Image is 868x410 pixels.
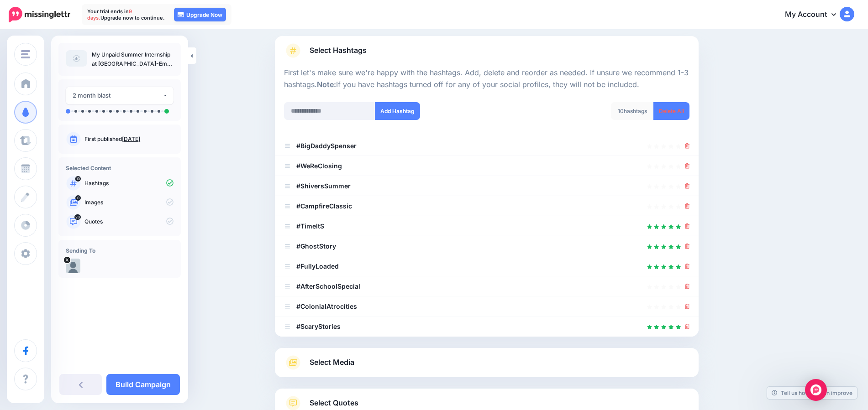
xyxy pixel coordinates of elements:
span: 0 [75,195,81,201]
span: Select Media [310,356,354,368]
a: My Account [776,4,854,26]
div: 2 month blast [73,90,163,101]
a: Select Hashtags [284,43,689,67]
b: Note: [317,80,336,89]
b: #AfterSchoolSpecial [296,282,360,290]
a: Tell us how we can improve [767,387,857,399]
div: hashtags [611,102,654,120]
span: 9 days. [87,8,132,21]
div: Open Intercom Messenger [805,379,827,401]
div: Select Hashtags [284,67,689,337]
a: Upgrade Now [174,8,226,21]
span: Select Hashtags [310,44,367,57]
p: First let's make sure we're happy with the hashtags. Add, delete and reorder as needed. If unsure... [284,67,689,91]
img: default_profile-89301.png [66,259,80,273]
p: Images [84,198,174,207]
p: My Unpaid Summer Internship at [GEOGRAPHIC_DATA]-Em-All-Waha – [PERSON_NAME] #17 – Ghosts of Camp... [92,50,174,68]
h4: Selected Content [66,165,174,171]
b: #WeReClosing [296,162,342,170]
button: Add Hashtag [375,102,420,120]
p: Quotes [84,218,174,226]
button: 2 month blast [66,87,174,104]
img: Missinglettr [9,7,70,22]
img: article-default-image-icon.png [66,50,87,67]
b: #ScaryStories [296,322,341,330]
p: First published [84,135,174,143]
b: #BigDaddySpenser [296,142,357,150]
p: Hashtags [84,179,174,187]
span: 20 [74,214,81,220]
a: [DATE] [122,135,140,142]
b: #GhostStory [296,242,336,250]
p: Your trial ends in Upgrade now to continue. [87,8,165,21]
span: 10 [618,108,624,114]
a: Delete All [653,102,689,120]
span: Select Quotes [310,397,358,409]
b: #ShiversSummer [296,182,351,190]
h4: Sending To [66,247,174,254]
b: #FullyLoaded [296,262,339,270]
b: #CampfireClassic [296,202,352,210]
a: Select Media [284,355,689,370]
img: menu.png [21,50,30,58]
span: 10 [75,176,81,182]
b: #TimeItS [296,222,324,230]
b: #ColonialAtrocities [296,302,357,310]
